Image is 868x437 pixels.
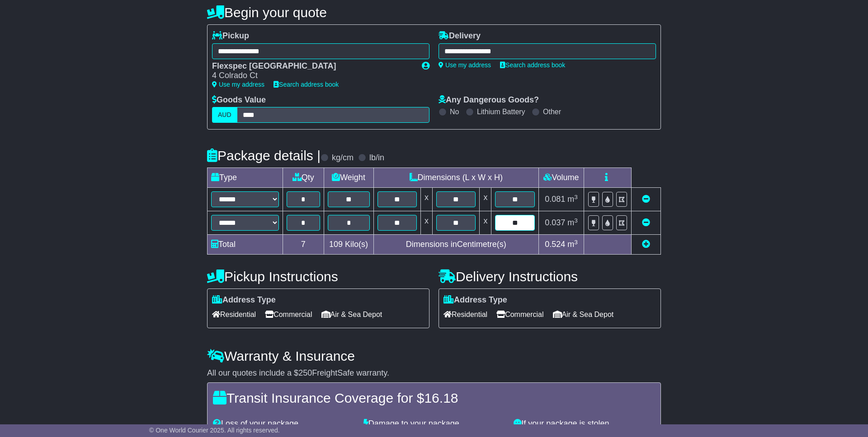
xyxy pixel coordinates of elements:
a: Add new item [642,240,650,249]
a: Remove this item [642,218,650,227]
div: All our quotes include a $ FreightSafe warranty. [207,368,661,378]
span: 0.524 [545,240,565,249]
td: x [480,188,491,211]
a: Use my address [439,61,491,69]
h4: Warranty & Insurance [207,349,661,363]
span: 16.18 [424,391,458,405]
div: Keywords by Traffic [101,58,149,64]
label: Lithium Battery [477,107,525,116]
span: 250 [298,368,312,377]
span: Air & Sea Depot [553,307,614,321]
div: v 4.0.25 [25,14,44,22]
label: Pickup [212,31,249,41]
a: Search address book [500,61,565,69]
sup: 3 [574,217,578,224]
div: If your package is stolen [509,419,660,429]
div: 4 Colrado Ct [212,71,413,81]
td: Type [208,168,283,188]
label: Address Type [212,295,276,305]
td: Weight [324,168,373,188]
div: Domain Overview [36,58,81,64]
td: 7 [283,235,324,255]
span: Residential [443,307,487,321]
h4: Package details | [207,148,321,163]
label: AUD [212,107,237,123]
img: tab_keywords_by_traffic_grey.svg [91,57,99,64]
span: m [567,195,578,204]
label: No [450,107,459,116]
label: lb/in [369,153,384,163]
a: Use my address [212,81,264,88]
label: Delivery [439,31,481,41]
h4: Transit Insurance Coverage for $ [213,391,655,405]
a: Search address book [274,81,339,88]
td: Dimensions (L x W x H) [373,168,538,188]
a: Remove this item [642,195,650,204]
label: Any Dangerous Goods? [439,95,539,105]
span: 0.081 [545,195,565,204]
h4: Pickup Instructions [207,269,429,284]
h4: Delivery Instructions [439,269,661,284]
span: 109 [329,240,343,249]
sup: 3 [574,194,578,200]
label: Other [543,107,561,116]
td: Total [208,235,283,255]
td: Dimensions in Centimetre(s) [373,235,538,255]
td: Qty [283,168,324,188]
td: Kilo(s) [324,235,373,255]
span: Residential [212,307,256,321]
label: kg/cm [332,153,354,163]
div: Loss of your package [208,419,359,429]
div: Domain: [DOMAIN_NAME] [24,23,99,31]
div: Flexspec [GEOGRAPHIC_DATA] [212,61,413,71]
span: © One World Courier 2025. All rights reserved. [149,427,280,434]
span: m [567,240,578,249]
sup: 3 [574,239,578,246]
td: Volume [538,168,584,188]
span: 0.037 [545,218,565,227]
td: x [421,188,433,211]
label: Goods Value [212,95,266,105]
span: m [567,218,578,227]
td: x [421,211,433,235]
td: x [480,211,491,235]
img: logo_orange.svg [14,14,22,22]
img: tab_domain_overview_orange.svg [26,57,33,64]
span: Air & Sea Depot [321,307,382,321]
label: Address Type [443,295,507,305]
h4: Begin your quote [207,5,661,20]
span: Commercial [496,307,543,321]
img: website_grey.svg [14,23,22,31]
span: Commercial [265,307,312,321]
div: Damage to your package [359,419,509,429]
